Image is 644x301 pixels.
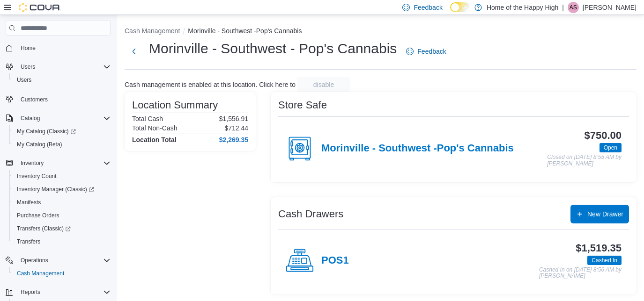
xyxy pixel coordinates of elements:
span: Transfers [13,236,111,247]
a: Customers [17,94,52,105]
button: Transfers [9,235,114,248]
a: My Catalog (Beta) [13,139,66,150]
span: Transfers (Classic) [13,223,111,234]
span: Reports [21,288,40,296]
button: Manifests [9,196,114,209]
h1: Morinville - Southwest - Pop's Cannabis [149,39,397,58]
span: My Catalog (Beta) [13,139,111,150]
span: Purchase Orders [13,210,111,221]
span: Purchase Orders [17,212,59,219]
span: Transfers (Classic) [17,225,71,232]
p: Cash management is enabled at this location. Click here to [125,81,296,88]
nav: An example of EuiBreadcrumbs [125,26,637,37]
a: Manifests [13,197,44,208]
span: Customers [21,96,48,103]
button: Operations [17,255,52,266]
span: Users [17,76,31,84]
h4: POS1 [321,255,349,267]
p: Home of the Happy High [487,2,558,13]
a: Users [13,74,35,86]
span: Inventory Manager (Classic) [13,184,111,195]
h3: Store Safe [278,100,327,111]
a: Inventory Manager (Classic) [9,183,114,196]
h4: Location Total [132,136,177,143]
span: Transfers [17,238,40,245]
a: Inventory Count [13,171,60,182]
span: Inventory Count [13,171,111,182]
p: [PERSON_NAME] [583,2,637,13]
span: Inventory Manager (Classic) [17,186,94,193]
a: My Catalog (Classic) [9,125,114,138]
span: Dark Mode [450,12,451,13]
span: Users [17,61,111,72]
a: Transfers (Classic) [9,222,114,235]
a: My Catalog (Classic) [13,126,80,137]
span: New Drawer [587,209,623,219]
button: Next [125,42,143,61]
button: Morinville - Southwest -Pop's Cannabis [188,27,302,35]
h3: $1,519.35 [576,243,622,254]
button: Users [9,73,114,86]
span: Cash Management [13,268,111,279]
button: My Catalog (Beta) [9,138,114,151]
p: $712.44 [224,124,248,132]
input: Dark Mode [450,2,470,12]
h4: Morinville - Southwest -Pop's Cannabis [321,143,514,155]
button: Home [2,41,114,55]
h4: $2,269.35 [219,136,248,143]
p: Closed on [DATE] 8:55 AM by [PERSON_NAME] [547,154,622,167]
span: Home [17,42,111,54]
span: Inventory [17,158,111,169]
button: New Drawer [570,205,629,223]
span: My Catalog (Classic) [17,128,76,135]
span: Cashed In [592,256,617,265]
span: My Catalog (Classic) [13,126,111,137]
h6: Total Non-Cash [132,124,178,132]
span: Users [13,74,111,86]
span: Catalog [17,113,111,124]
p: $1,556.91 [219,115,248,122]
a: Transfers [13,236,44,247]
span: Open [600,143,622,152]
span: My Catalog (Beta) [17,141,62,148]
span: Open [604,143,617,152]
span: Operations [21,257,48,264]
button: Users [2,60,114,73]
p: Cashed In on [DATE] 8:56 AM by [PERSON_NAME] [539,267,622,279]
span: Customers [17,93,111,105]
button: Catalog [17,113,44,124]
h3: Location Summary [132,100,218,111]
button: Inventory Count [9,170,114,183]
h3: Cash Drawers [278,208,343,220]
button: Reports [17,287,44,298]
span: Home [21,44,36,52]
span: Feedback [414,3,442,12]
span: Catalog [21,115,40,122]
span: disable [313,80,334,89]
button: Catalog [2,112,114,125]
a: Transfers (Classic) [13,223,74,234]
span: Cashed In [587,256,622,265]
button: Reports [2,286,114,299]
button: Purchase Orders [9,209,114,222]
p: | [562,2,564,13]
span: Feedback [417,47,446,56]
a: Cash Management [13,268,68,279]
button: Customers [2,92,114,106]
span: Cash Management [17,270,64,277]
span: Operations [17,255,111,266]
h6: Total Cash [132,115,163,122]
h3: $750.00 [585,130,622,141]
span: Manifests [17,199,41,206]
button: Operations [2,254,114,267]
span: Manifests [13,197,111,208]
a: Feedback [402,42,450,61]
span: Inventory Count [17,172,57,180]
img: Cova [19,3,61,12]
button: disable [297,77,350,92]
a: Purchase Orders [13,210,63,221]
span: Users [21,63,35,71]
button: Users [17,61,39,72]
a: Inventory Manager (Classic) [13,184,98,195]
button: Cash Management [125,27,180,35]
